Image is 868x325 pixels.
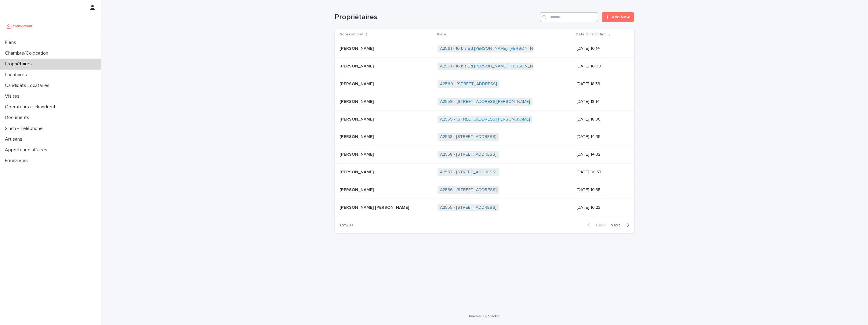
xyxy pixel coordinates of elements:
tr: [PERSON_NAME][PERSON_NAME] A2561 - 16 bis Bd [PERSON_NAME], [PERSON_NAME] 93100 [DATE] 10:14 [335,40,634,58]
h1: Propriétaires [335,13,538,22]
a: Add New [602,12,634,22]
a: A2560 - [STREET_ADDRESS] [440,81,497,87]
p: Freelances [2,158,33,164]
button: Back [583,222,608,228]
p: [DATE] 10:35 [577,187,624,193]
a: A2558 - [STREET_ADDRESS] [440,134,496,139]
p: Operateurs clickandrent [2,104,60,110]
p: Artisans [2,136,27,142]
p: 1 of 237 [335,218,359,233]
a: A2557 - [STREET_ADDRESS] [440,170,496,175]
p: Locataires [2,72,32,78]
p: Propriétaires [2,61,37,67]
p: Nom complet [340,31,364,38]
p: Biens [2,40,21,45]
p: [DATE] 10:08 [577,64,624,69]
span: Back [593,223,606,227]
p: [DATE] 18:08 [577,117,624,122]
p: [DATE] 16:22 [577,205,624,210]
a: A2559 - [STREET_ADDRESS][PERSON_NAME] [440,117,530,122]
p: [PERSON_NAME] [340,133,375,139]
tr: [PERSON_NAME][PERSON_NAME] A2557 - [STREET_ADDRESS] [DATE] 08:57 [335,163,634,181]
p: Candidats Locataires [2,83,54,88]
p: Visites [2,93,24,99]
p: Documents [2,115,34,121]
span: Next [611,223,624,227]
a: A2561 - 16 bis Bd [PERSON_NAME], [PERSON_NAME] 93100 [440,64,556,69]
tr: [PERSON_NAME][PERSON_NAME] A2559 - [STREET_ADDRESS][PERSON_NAME] [DATE] 18:14 [335,93,634,110]
p: [PERSON_NAME] [340,63,375,69]
p: [DATE] 10:14 [577,46,624,51]
a: A2556 - [STREET_ADDRESS] [440,187,497,193]
tr: [PERSON_NAME][PERSON_NAME] A2561 - 16 bis Bd [PERSON_NAME], [PERSON_NAME] 93100 [DATE] 10:08 [335,58,634,75]
p: Sinch - Téléphone [2,126,48,132]
p: [PERSON_NAME] [340,45,375,51]
p: [DATE] 18:53 [577,81,624,87]
p: [PERSON_NAME] [340,98,375,104]
tr: [PERSON_NAME][PERSON_NAME] A2558 - [STREET_ADDRESS] [DATE] 14:32 [335,146,634,164]
p: Biens [437,31,447,38]
span: Add New [612,15,630,19]
p: [PERSON_NAME] [340,80,375,87]
a: Powered By Stacker [469,314,500,318]
tr: [PERSON_NAME] [PERSON_NAME][PERSON_NAME] [PERSON_NAME] A2555 - [STREET_ADDRESS] [DATE] 16:22 [335,199,634,216]
p: [PERSON_NAME] [340,116,375,122]
p: [PERSON_NAME] [340,186,375,193]
a: A2559 - [STREET_ADDRESS][PERSON_NAME] [440,99,530,104]
p: [PERSON_NAME] [340,168,375,175]
tr: [PERSON_NAME][PERSON_NAME] A2556 - [STREET_ADDRESS] [DATE] 10:35 [335,181,634,199]
p: [DATE] 18:14 [577,99,624,104]
input: Search [540,12,598,22]
a: A2561 - 16 bis Bd [PERSON_NAME], [PERSON_NAME] 93100 [440,46,556,51]
img: UCB0brd3T0yccxBKYDjQ [5,20,35,32]
p: [DATE] 14:35 [577,134,624,139]
button: Next [608,222,634,228]
p: [PERSON_NAME] [340,151,375,157]
tr: [PERSON_NAME][PERSON_NAME] A2559 - [STREET_ADDRESS][PERSON_NAME] [DATE] 18:08 [335,110,634,128]
p: [PERSON_NAME] [PERSON_NAME] [340,204,411,210]
p: Date d'inscription [576,31,607,38]
tr: [PERSON_NAME][PERSON_NAME] A2560 - [STREET_ADDRESS] [DATE] 18:53 [335,75,634,93]
p: Chambre/Colocation [2,50,53,56]
p: Apporteur d'affaires [2,147,52,153]
tr: [PERSON_NAME][PERSON_NAME] A2558 - [STREET_ADDRESS] [DATE] 14:35 [335,128,634,146]
p: [DATE] 08:57 [577,170,624,175]
a: A2555 - [STREET_ADDRESS] [440,205,496,210]
a: A2558 - [STREET_ADDRESS] [440,152,496,157]
p: [DATE] 14:32 [577,152,624,157]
